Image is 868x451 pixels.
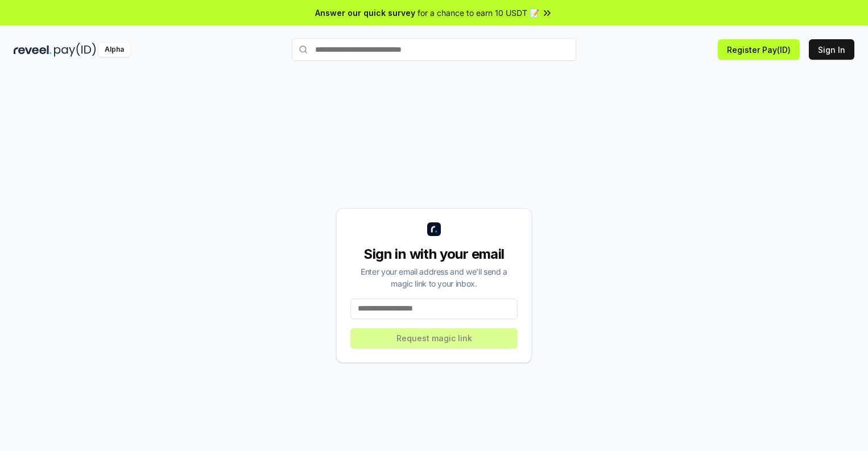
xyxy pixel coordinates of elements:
span: for a chance to earn 10 USDT 📝 [418,7,539,19]
img: reveel_dark [14,43,52,57]
span: Answer our quick survey [315,7,415,19]
button: Sign In [809,39,854,60]
img: pay_id [54,43,96,57]
div: Enter your email address and we’ll send a magic link to your inbox. [350,266,518,289]
img: logo_small [427,222,441,236]
div: Sign in with your email [350,245,518,263]
button: Register Pay(ID) [718,39,800,60]
div: Alpha [98,43,130,57]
